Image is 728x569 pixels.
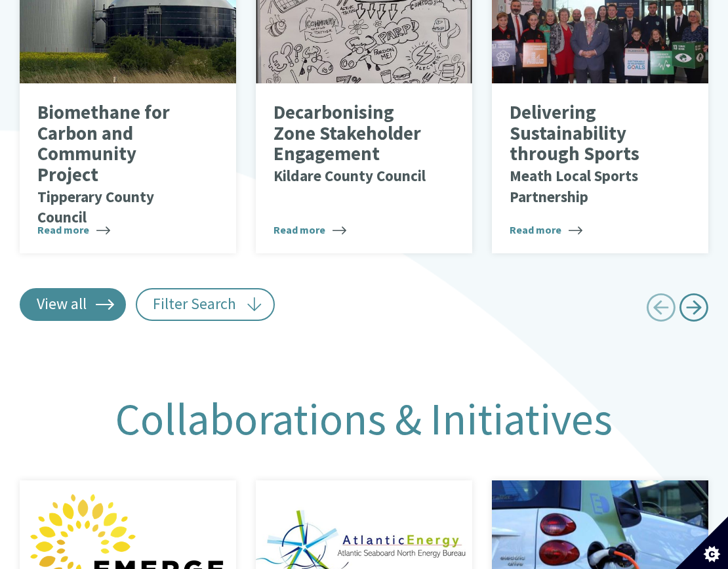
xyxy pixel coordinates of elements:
small: Kildare County Council [273,166,426,185]
a: Next page [679,288,708,332]
span: Read more [273,222,346,238]
button: Filter Search [136,288,275,321]
span: Read more [510,222,582,238]
p: Biomethane for Carbon and Community Project [37,102,200,227]
a: Previous page [646,288,676,332]
p: Delivering Sustainability through Sports [510,102,672,206]
h2: Collaborations & Initiatives [10,395,718,444]
p: Decarbonising Zone Stakeholder Engagement [273,102,436,186]
button: Set cookie preferences [676,516,728,569]
a: View all [20,288,126,321]
span: Read more [37,222,110,238]
small: Meath Local Sports Partnership [510,166,638,206]
small: Tipperary County Council [37,187,154,227]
